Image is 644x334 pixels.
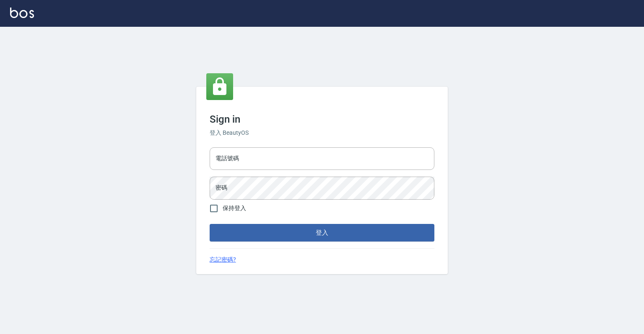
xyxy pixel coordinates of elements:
button: 登入 [210,224,434,242]
h6: 登入 BeautyOS [210,128,434,137]
span: 保持登入 [223,204,246,213]
h3: Sign in [210,113,434,125]
img: Logo [10,8,34,18]
a: 忘記密碼? [210,255,236,264]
